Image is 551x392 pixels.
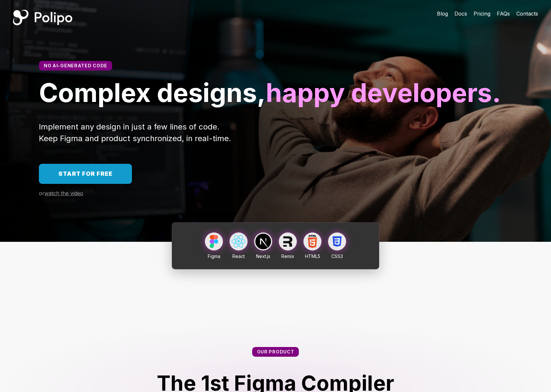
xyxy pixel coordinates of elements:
[497,10,510,17] span: FAQs
[331,253,343,259] span: CSS3
[281,253,294,259] span: Remix
[266,77,501,108] span: happy developers.
[516,10,538,17] a: Contacts
[39,164,132,184] a: Start for free
[305,253,320,259] span: HTML5
[257,349,294,354] span: Our product
[39,190,44,196] span: or
[516,10,538,17] span: Contacts
[497,10,510,17] a: FAQs
[44,190,83,196] span: watch the video
[58,170,112,177] span: Start for free
[39,190,83,196] a: orwatch the video
[256,253,270,259] span: Next.js
[454,10,467,17] span: Docs
[437,10,448,17] span: Blog
[474,10,490,17] a: Pricing
[232,253,245,259] span: React
[39,77,266,108] span: Complex designs,
[39,122,231,143] span: Implement any design in just a few lines of code. Keep Figma and product synchronized, in real-time.
[454,10,467,17] a: Docs
[474,10,490,17] span: Pricing
[437,10,448,17] a: Blog
[208,253,220,259] span: Figma
[44,63,107,68] span: No AI-generated code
